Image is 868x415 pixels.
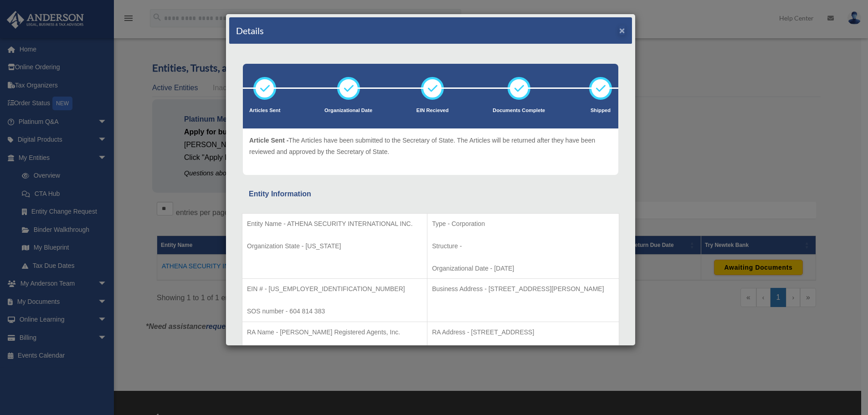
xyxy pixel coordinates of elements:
button: × [619,26,625,35]
p: The Articles have been submitted to the Secretary of State. The Articles will be returned after t... [249,135,612,157]
p: Shipped [589,106,612,115]
p: EIN # - [US_EMPLOYER_IDENTIFICATION_NUMBER] [247,283,422,295]
h4: Details [236,24,264,37]
p: Organizational Date [324,106,372,115]
p: SOS number - 604 814 383 [247,306,422,317]
div: Entity Information [249,188,612,200]
p: Type - Corporation [432,218,614,230]
p: Structure - [432,241,614,252]
p: Business Address - [STREET_ADDRESS][PERSON_NAME] [432,283,614,295]
p: Organizational Date - [DATE] [432,263,614,274]
p: Entity Name - ATHENA SECURITY INTERNATIONAL INC. [247,218,422,230]
p: RA Address - [STREET_ADDRESS] [432,327,614,338]
span: Article Sent - [249,137,288,144]
p: Documents Complete [493,106,545,115]
p: Articles Sent [249,106,280,115]
p: RA Name - [PERSON_NAME] Registered Agents, Inc. [247,327,422,338]
p: Organization State - [US_STATE] [247,241,422,252]
p: EIN Recieved [416,106,449,115]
